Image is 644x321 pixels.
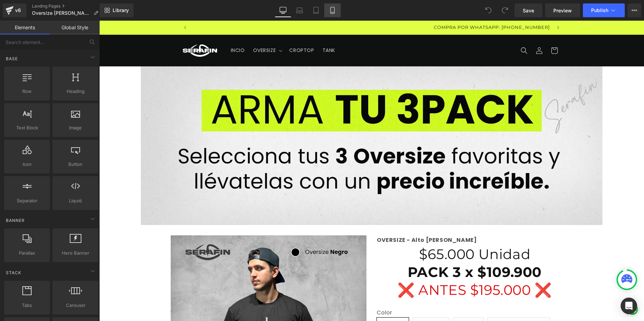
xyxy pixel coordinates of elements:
[186,22,219,37] a: CROPTOP
[100,3,134,17] a: New Library
[553,7,572,14] span: Preview
[14,6,22,15] div: v6
[127,22,150,37] a: INCIO
[545,3,580,17] a: Preview
[6,161,48,168] span: Icon
[482,3,495,17] button: Undo
[132,26,146,33] span: INCIO
[591,8,608,13] span: Publish
[81,21,121,39] a: Store Serafin
[278,289,473,297] label: Color
[3,3,26,17] a: v6
[6,249,48,257] span: Parallax
[628,3,641,17] button: More
[55,249,96,257] span: Hero Banner
[93,0,451,13] a: COMPRA POR WHATSAPP: [PHONE_NUMBER]
[6,302,48,309] span: Tabs
[190,26,215,33] span: CROPTOP
[55,124,96,131] span: Image
[5,217,25,224] span: Banner
[154,26,177,33] span: OVERSIZE
[320,297,343,312] span: Hábano
[583,3,625,17] button: Publish
[275,3,291,17] a: Desktop
[150,22,186,37] summary: OVERSIZE
[93,0,451,13] div: Anuncio
[113,7,129,13] span: Library
[55,161,96,168] span: Button
[278,215,377,223] strong: OVERSIZE - Alto [PERSON_NAME]
[32,3,104,9] a: Landing Pages
[55,88,96,95] span: Heading
[523,7,534,14] span: Save
[6,197,48,204] span: Separator
[308,3,324,17] a: Tablet
[525,281,541,297] a: Send a message via WhatsApp
[621,298,637,314] div: Open Intercom Messenger
[83,24,118,36] img: Store Serafin
[291,3,308,17] a: Laptop
[5,55,19,62] span: Base
[50,21,100,34] a: Global Style
[417,22,432,38] summary: Búsqueda
[298,261,453,278] span: ❌ ANTES $195.000 ❌
[78,0,93,13] button: Anuncio anterior
[93,0,451,13] div: 1 de 2
[334,4,450,9] span: COMPRA POR WHATSAPP: [PHONE_NUMBER]
[395,297,444,312] span: [PERSON_NAME]
[55,302,96,309] span: Carousel
[219,22,240,37] a: TANK
[361,297,377,312] span: Marfil
[525,281,541,297] div: Open WhatsApp chat
[6,88,48,95] span: Row
[285,297,302,312] span: Negro
[55,197,96,204] span: Liquid
[451,0,466,13] button: Anuncio siguiente
[6,124,48,131] span: Text Block
[32,10,91,16] span: Oversize [PERSON_NAME]
[308,243,442,260] strong: PACK 3 x $109.900
[498,3,512,17] button: Redo
[223,26,236,33] span: TANK
[5,269,22,276] span: Stack
[278,225,473,243] h1: $65.000 Unidad
[324,3,341,17] a: Mobile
